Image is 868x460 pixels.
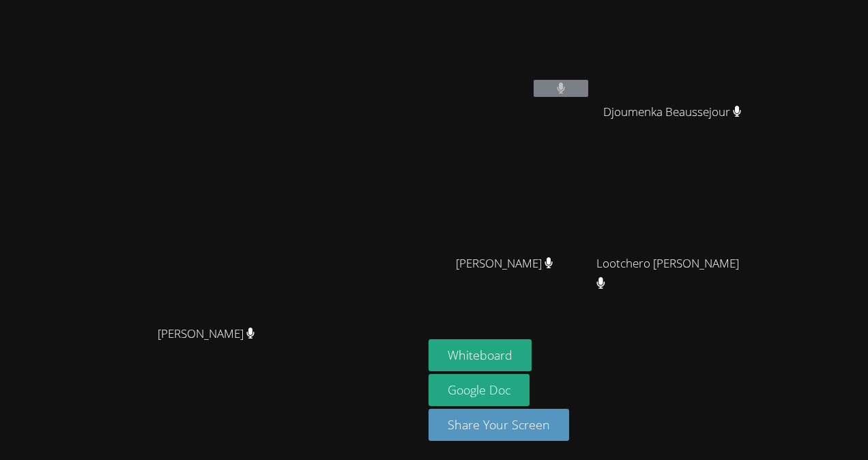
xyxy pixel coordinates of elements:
button: Whiteboard [429,339,532,371]
span: Djoumenka Beaussejour [603,102,742,122]
span: [PERSON_NAME] [158,324,255,344]
a: Google Doc [429,374,530,406]
button: Share Your Screen [429,409,569,441]
span: Lootchero [PERSON_NAME] [596,254,748,293]
span: [PERSON_NAME] [456,254,553,274]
